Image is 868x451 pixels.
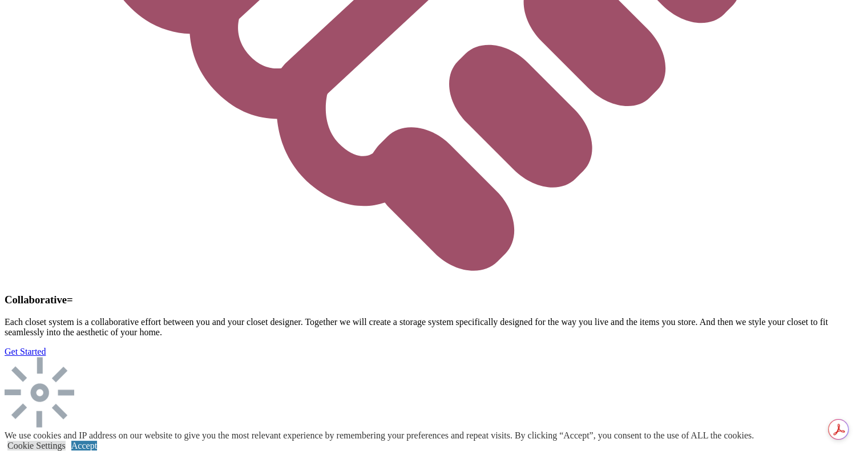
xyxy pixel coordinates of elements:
[7,441,66,450] a: Cookie Settings
[5,430,754,441] div: We use cookies and IP address on our website to give you the most relevant experience by remember...
[5,317,863,338] p: Each closet system is a collaborative effort between you and your closet designer. Together we wi...
[5,357,74,428] img: we transform your space to be an organized closet system
[67,294,73,306] span: =
[5,347,46,356] a: Get Started
[5,294,863,306] h3: Collaborative
[71,441,97,450] a: Accept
